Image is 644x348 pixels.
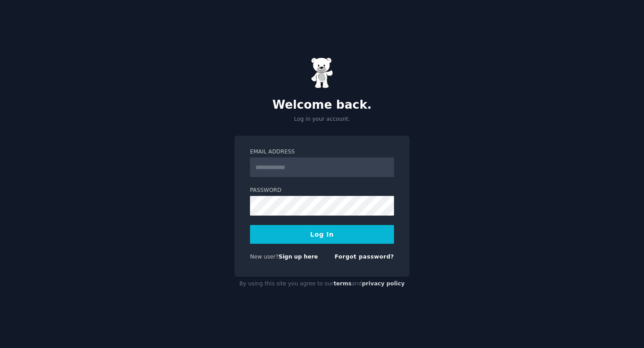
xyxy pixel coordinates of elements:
[250,148,394,156] label: Email Address
[250,254,279,260] span: New user?
[234,277,410,291] div: By using this site you agree to our and
[335,254,394,260] a: Forgot password?
[334,280,352,287] a: terms
[311,57,333,89] img: Gummy Bear
[250,187,394,195] label: Password
[234,115,410,123] p: Log in your account.
[279,254,318,260] a: Sign up here
[362,280,405,287] a: privacy policy
[234,98,410,112] h2: Welcome back.
[250,225,394,244] button: Log In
